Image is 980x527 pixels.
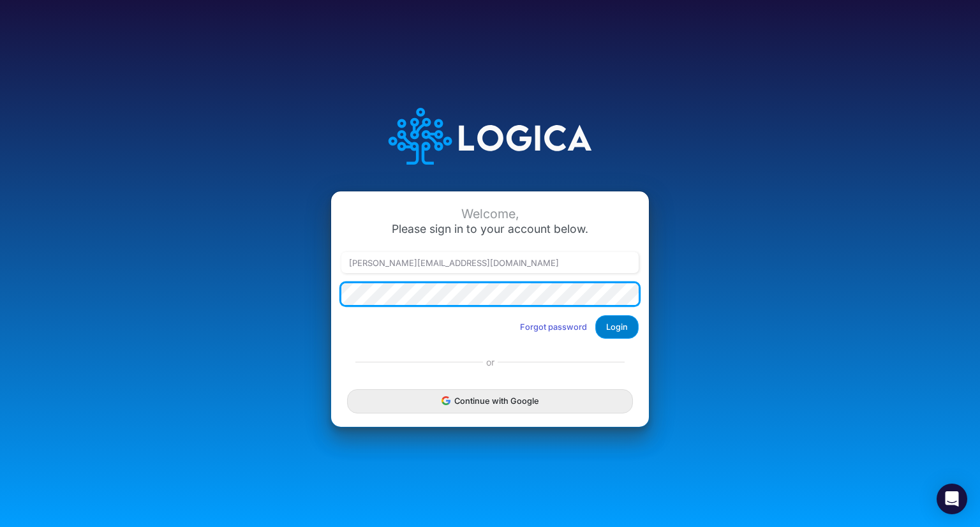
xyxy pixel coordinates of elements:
[937,484,967,514] div: Open Intercom Messenger
[341,252,639,274] input: Email
[347,389,633,413] button: Continue with Google
[341,207,639,221] div: Welcome,
[595,315,639,339] button: Login
[392,222,588,235] span: Please sign in to your account below.
[512,316,595,338] button: Forgot password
